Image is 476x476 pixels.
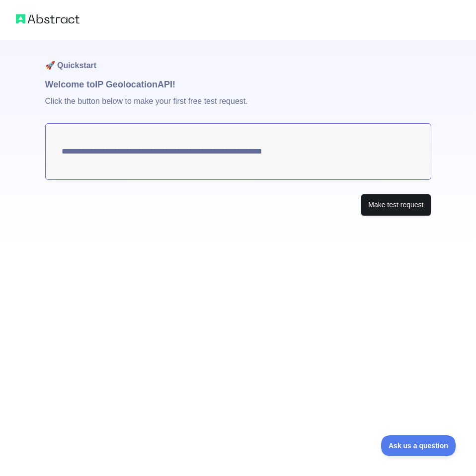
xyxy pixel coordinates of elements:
[45,91,431,123] p: Click the button below to make your first free test request.
[45,78,431,91] h1: Welcome to IP Geolocation API!
[16,12,79,26] img: Abstract logo
[381,435,456,456] iframe: Toggle Customer Support
[361,194,431,216] button: Make test request
[45,40,431,78] h1: 🚀 Quickstart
